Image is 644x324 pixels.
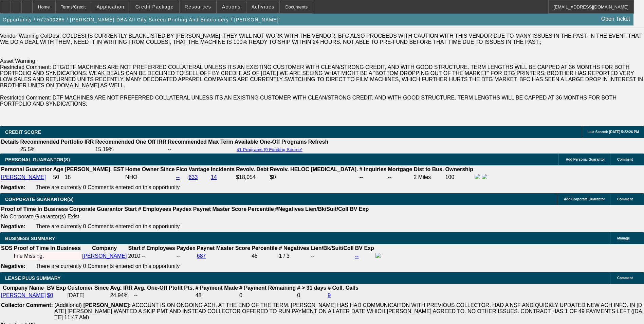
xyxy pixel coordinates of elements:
b: Negative: [1,263,25,269]
b: # Employees [142,245,175,251]
a: 687 [197,253,206,259]
b: Customer Since [68,285,109,291]
th: Available One-Off Programs [234,139,307,145]
div: File Missing. [14,253,81,259]
th: Recommended Max Term [167,139,234,145]
th: Proof of Time In Business [1,206,68,213]
span: Manage [617,236,630,240]
span: BUSINESS SUMMARY [5,236,55,241]
span: Application [96,4,124,10]
img: linkedin-icon.png [482,174,487,179]
b: [PERSON_NAME]. EST [65,166,124,172]
span: PERSONAL GUARANTOR(S) [5,157,70,162]
div: 1 / 3 [279,253,309,259]
span: Opportunity / 072500285 / [PERSON_NAME] DBA All City Screen Printing And Embroidery / [PERSON_NAME] [3,17,279,22]
span: (Additional) [54,302,82,308]
span: Comment [617,197,633,201]
th: Details [1,139,19,145]
td: 18 [65,174,124,181]
b: BV Exp [47,285,66,291]
td: -- [359,174,387,181]
a: Open Ticket [599,13,633,25]
b: Home Owner Since [125,166,175,172]
b: Paydex [177,245,196,251]
a: -- [355,253,359,259]
td: -- [388,174,413,181]
td: 2010 [128,252,141,260]
a: $0 [47,292,53,298]
b: Lien/Bk/Suit/Coll [311,245,354,251]
b: Percentile [252,245,277,251]
td: NHO [125,174,175,181]
button: 41 Programs (9 Funding Source) [235,147,305,152]
td: 0 [239,292,296,299]
b: Personal Guarantor [1,166,52,172]
b: Paydex [173,206,192,212]
td: $0 [270,174,358,181]
button: Application [91,0,129,13]
b: Mortgage [388,166,412,172]
b: # Payment Made [196,285,238,291]
span: CREDIT SCORE [5,129,41,135]
button: Activities [246,0,280,13]
span: -- [142,253,146,259]
b: Lien/Bk/Suit/Coll [305,206,348,212]
b: Company Name [3,285,44,291]
span: ACCOUNT IS ON ONGOING ACH. AT THE END OF THE TERM. [PERSON_NAME] HAS HAD COMMUNICAITON WITH PREVI... [54,302,642,320]
button: Credit Package [130,0,179,13]
b: Revolv. Debt [236,166,269,172]
img: facebook-icon.png [475,174,480,179]
a: [PERSON_NAME] [1,174,46,180]
td: 24.94% [110,292,133,299]
th: Recommended Portfolio IRR [20,139,94,145]
div: 48 [252,253,277,259]
span: Add Personal Guarantor [566,158,605,161]
b: Paynet Master Score [197,245,250,251]
b: Age [53,166,63,172]
td: 50 [53,174,63,181]
b: BV Exp [350,206,369,212]
td: 0 [297,292,327,299]
b: Corporate Guarantor [69,206,123,212]
b: Percentile [248,206,274,212]
b: #Negatives [275,206,304,212]
span: Comment [617,276,633,280]
th: Recommended One Off IRR [95,139,167,145]
b: Incidents [211,166,235,172]
b: Paynet Master Score [193,206,246,212]
b: BV Exp [355,245,374,251]
b: # Coll. Calls [328,285,358,291]
b: Collector Comment: [1,302,53,308]
span: There are currently 0 Comments entered on this opportunity [36,223,180,229]
td: -- [134,292,195,299]
b: Revolv. HELOC [MEDICAL_DATA]. [270,166,358,172]
span: Comment [617,158,633,161]
th: Refresh [308,139,329,145]
th: SOS [1,245,13,252]
b: Avg. One-Off Ptofit Pts. [134,285,194,291]
th: Proof of Time In Business [14,245,81,252]
td: No Corporate Guarantor(s) Exist [1,213,372,220]
td: -- [310,252,354,260]
b: Ownership [445,166,473,172]
span: LEASE PLUS SUMMARY [5,275,61,281]
td: 48 [195,292,238,299]
b: # Inquiries [359,166,386,172]
b: Avg. IRR [110,285,132,291]
b: # Negatives [279,245,309,251]
a: 9 [328,292,331,298]
span: Actions [222,4,241,10]
b: Negative: [1,223,25,229]
b: # > 31 days [297,285,326,291]
span: There are currently 0 Comments entered on this opportunity [36,184,180,190]
td: 100 [445,174,474,181]
b: Company [92,245,117,251]
a: -- [176,174,180,180]
td: 15.19% [95,146,167,153]
a: 633 [189,174,198,180]
button: Actions [217,0,246,13]
span: Resources [185,4,211,10]
b: Start [124,206,136,212]
b: [PERSON_NAME]: [83,302,131,308]
span: CORPORATE GUARANTOR(S) [5,197,74,202]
